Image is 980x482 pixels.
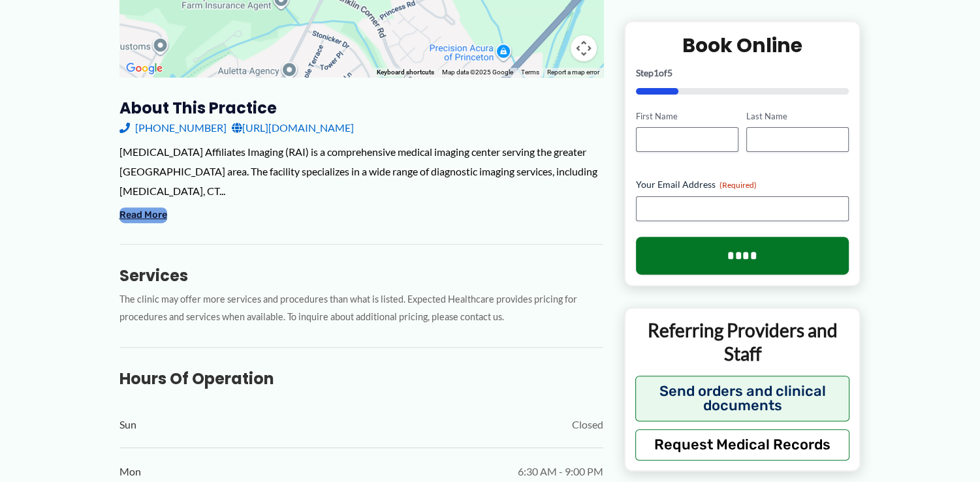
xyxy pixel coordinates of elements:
button: Map camera controls [571,35,597,61]
span: 6:30 AM - 9:00 PM [518,462,603,481]
span: Sun [119,415,136,434]
h2: Book Online [636,33,849,58]
label: Your Email Address [636,179,849,192]
button: Keyboard shortcuts [377,68,434,77]
p: Referring Providers and Staff [635,319,850,367]
a: Open this area in Google Maps (opens a new window) [123,60,166,77]
button: Read More [119,207,167,223]
img: Google [123,60,166,77]
label: Last Name [746,110,849,123]
h3: Services [119,265,603,286]
a: Terms (opens in new tab) [521,68,539,76]
span: Closed [572,415,603,434]
a: [URL][DOMAIN_NAME] [232,118,354,138]
span: 5 [667,67,672,78]
div: [MEDICAL_DATA] Affiliates Imaging (RAI) is a comprehensive medical imaging center serving the gre... [119,142,603,200]
span: Mon [119,462,141,481]
p: The clinic may offer more services and procedures than what is listed. Expected Healthcare provid... [119,291,603,326]
span: (Required) [719,181,757,190]
span: 1 [654,67,659,78]
button: Send orders and clinical documents [635,376,850,421]
button: Request Medical Records [635,429,850,460]
a: [PHONE_NUMBER] [119,118,227,138]
p: Step of [636,68,849,78]
a: Report a map error [547,68,599,76]
h3: Hours of Operation [119,369,603,389]
span: Map data ©2025 Google [442,68,513,76]
h3: About this practice [119,98,603,118]
label: First Name [636,110,738,123]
